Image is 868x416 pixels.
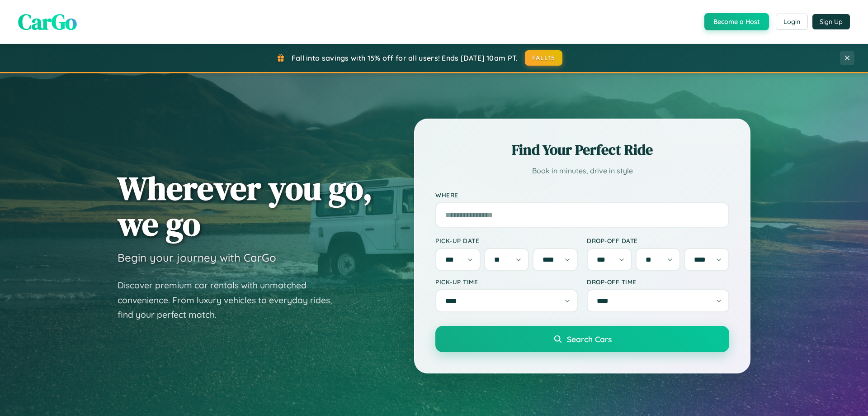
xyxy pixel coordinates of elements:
h1: Wherever you go, we go [118,170,373,242]
button: Login [776,14,808,30]
label: Pick-up Time [435,278,578,286]
button: Search Cars [435,326,729,352]
label: Where [435,191,729,199]
label: Pick-up Date [435,237,578,244]
span: Search Cars [567,334,612,344]
button: Sign Up [812,14,850,29]
button: Become a Host [704,13,769,30]
h3: Begin your journey with CarGo [118,251,276,264]
label: Drop-off Date [587,237,729,244]
span: Fall into savings with 15% off for all users! Ends [DATE] 10am PT. [292,53,518,62]
button: FALL15 [525,50,563,66]
p: Discover premium car rentals with unmatched convenience. From luxury vehicles to everyday rides, ... [118,278,344,322]
label: Drop-off Time [587,278,729,286]
p: Book in minutes, drive in style [435,164,729,177]
h2: Find Your Perfect Ride [435,140,729,160]
span: CarGo [18,7,77,37]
